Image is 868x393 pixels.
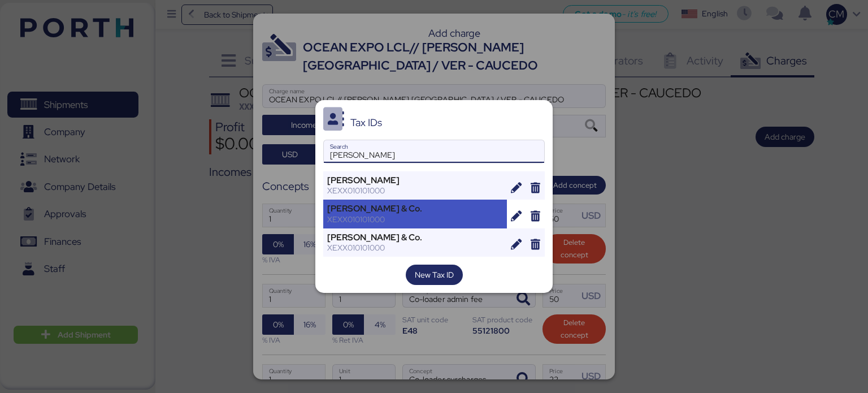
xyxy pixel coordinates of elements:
[327,175,503,185] div: [PERSON_NAME]
[327,243,503,253] div: XEXX010101000
[327,204,503,214] div: [PERSON_NAME] & Co.
[327,214,503,224] div: XEXX010101000
[327,232,503,243] div: [PERSON_NAME] & Co.
[415,268,454,282] span: New Tax ID
[324,140,544,163] input: Search
[406,265,463,285] button: New Tax ID
[327,185,503,196] div: XEXX010101000
[350,118,382,128] div: Tax IDs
